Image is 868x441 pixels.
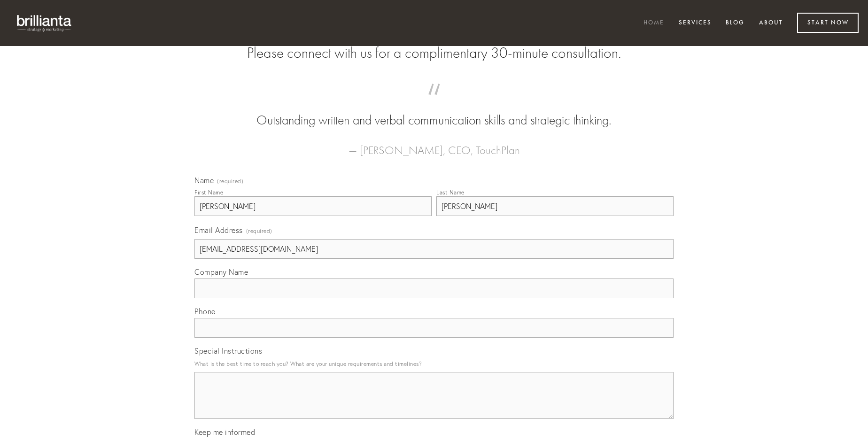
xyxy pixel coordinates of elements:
[209,130,659,160] figcaption: — [PERSON_NAME], CEO, TouchPlan
[720,15,751,31] a: Blog
[194,44,674,62] h2: Please connect with us for a complimentary 30-minute consultation.
[9,9,80,37] img: brillianta - research, strategy, marketing
[753,15,789,31] a: About
[194,357,674,370] p: What is the best time to reach you? What are your unique requirements and timelines?
[194,176,214,185] span: Name
[194,427,255,437] span: Keep me informed
[797,13,859,33] a: Start Now
[637,15,670,31] a: Home
[194,267,248,277] span: Company Name
[209,93,659,111] span: “
[246,224,272,237] span: (required)
[194,189,223,196] div: First Name
[673,15,718,31] a: Services
[209,93,659,130] blockquote: Outstanding written and verbal communication skills and strategic thinking.
[436,189,465,196] div: Last Name
[194,225,243,235] span: Email Address
[194,307,216,316] span: Phone
[194,346,262,356] span: Special Instructions
[217,178,243,184] span: (required)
